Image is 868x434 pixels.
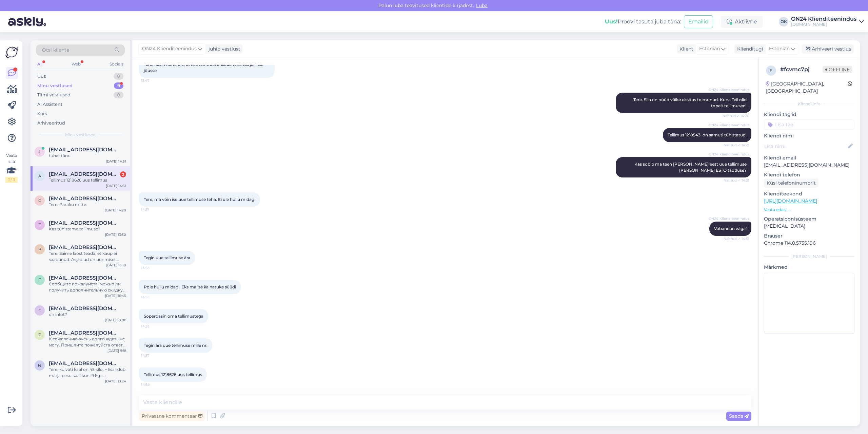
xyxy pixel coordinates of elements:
p: Chrome 114.0.5735.196 [764,240,854,247]
div: Klient [677,45,693,53]
div: [DATE] 9:18 [107,348,126,353]
div: All [36,60,44,69]
span: 14:51 [141,207,166,212]
span: toomas.raist@gmail.com [49,220,119,226]
div: 0 [114,92,123,98]
div: ON24 Klienditeenindus [791,16,856,22]
div: Arhiveeri vestlus [802,44,854,54]
div: Klienditugi [734,45,763,53]
div: Web [70,60,82,69]
p: [MEDICAL_DATA] [764,223,854,230]
span: piret.piiroja.777@gmail.ee [49,244,119,250]
span: Nähtud ✓ 14:21 [724,143,749,148]
span: trulling@mail.ru [49,275,119,281]
span: Nähtud ✓ 14:20 [723,113,749,118]
div: tuhat tänu! [49,153,126,159]
div: Küsi telefoninumbrit [764,178,818,188]
span: grosselisabeth16@gmail.com [49,195,119,202]
div: [DATE] 13:10 [106,263,126,268]
a: ON24 Klienditeenindus[DOMAIN_NAME] [791,16,864,27]
div: Kliendi info [764,101,854,107]
div: [DATE] 14:51 [106,159,126,164]
div: 9 [114,82,123,89]
div: juhib vestlust [206,45,240,53]
div: [GEOGRAPHIC_DATA], [GEOGRAPHIC_DATA] [766,80,848,95]
input: Lisa tag [764,119,854,130]
span: 14:55 [141,265,166,270]
span: ON24 Klienditeenindus [709,152,749,157]
span: Saada [729,413,749,419]
span: Offline [823,66,852,73]
span: Nähtud ✓ 14:51 [724,236,749,241]
div: Tellimus 1218626 uus tellimus [49,177,126,183]
div: [DOMAIN_NAME] [791,22,856,27]
p: [EMAIL_ADDRESS][DOMAIN_NAME] [764,162,854,169]
div: Kas tühistame tellimuse? [49,226,126,232]
span: 14:57 [141,353,166,358]
div: Tiimi vestlused [37,92,71,98]
span: nele.mandla@gmail.com [49,360,119,366]
div: Vaata siia [5,152,18,183]
div: on infot? [49,312,126,318]
img: Askly Logo [5,46,18,59]
span: p [38,247,41,252]
span: t [39,277,41,282]
span: annely.karu@mail.ee [49,171,119,177]
div: AI Assistent [37,101,62,108]
div: 2 [120,171,126,177]
span: Luba [474,2,490,8]
span: Tegin ära uue tellimuse mille nr. [144,343,208,348]
span: Pavelumb@gmail.com [49,330,119,336]
span: Pole hullu midagi. Eks ma ise ka natuke süüdi [144,284,236,289]
span: liisa2201@gmail.com [49,147,119,153]
div: Tere. Paraku mitte. [49,202,126,208]
span: t [39,308,41,313]
p: Operatsioonisüsteem [764,215,854,223]
div: [PERSON_NAME] [764,253,854,260]
span: Estonian [699,45,720,53]
span: Tegin uue tellimuse ära [144,255,190,260]
span: l [39,149,41,154]
span: ON24 Klienditeenindus [709,87,749,92]
span: tiia069@gmail.com [49,305,119,312]
span: ON24 Klienditeenindus [709,122,749,128]
span: t [39,222,41,227]
span: Tere, ma võin ise uue tellimuse teha. Ei ole hullu midagi [144,197,255,202]
div: 2 / 3 [5,177,18,183]
input: Lisa nimi [764,143,847,150]
span: Vabandan väga! [714,226,747,231]
div: Minu vestlused [37,82,73,89]
span: 14:55 [141,324,166,329]
p: Kliendi email [764,154,854,162]
p: Klienditeekond [764,190,854,197]
span: Tere. Siin on nüüd väike eksitus toimunud. Kuna Teil olid topelt tellimused. [633,97,748,108]
span: ON24 Klienditeenindus [142,45,197,53]
span: a [38,173,41,178]
div: [DATE] 13:24 [105,379,126,384]
span: 13:47 [141,78,166,83]
p: Kliendi telefon [764,171,854,178]
span: f [770,68,772,73]
p: Kliendi tag'id [764,111,854,118]
span: g [38,198,41,203]
span: Soperdasin oma tellimustega [144,314,203,319]
p: Brauser [764,232,854,240]
div: К сожалению очень долго ждать не могу. Пришлите пожалуйста ответ на почте [EMAIL_ADDRESS][DOMAIN_... [49,336,126,348]
div: OK [779,17,788,26]
div: Uus [37,73,46,80]
span: Tellimus 1218543 on samuti tühistatud. [668,132,747,137]
div: 0 [114,73,123,80]
div: [DATE] 14:51 [106,183,126,188]
a: [URL][DOMAIN_NAME] [764,198,817,204]
div: [DATE] 16:45 [105,293,126,298]
span: n [38,363,41,368]
div: Arhiveeritud [37,120,65,127]
p: Vaata edasi ... [764,207,854,213]
span: ON24 Klienditeenindus [709,216,749,221]
span: 14:58 [141,382,166,387]
span: P [38,332,41,337]
div: Aktiivne [721,16,763,28]
div: Tere. Saime laost teada, et kaup ei saabunud. Asjaolud on uurimisel. Anname Teile koheselt teada,... [49,250,126,263]
p: Kliendi nimi [764,132,854,139]
button: Emailid [684,15,713,28]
